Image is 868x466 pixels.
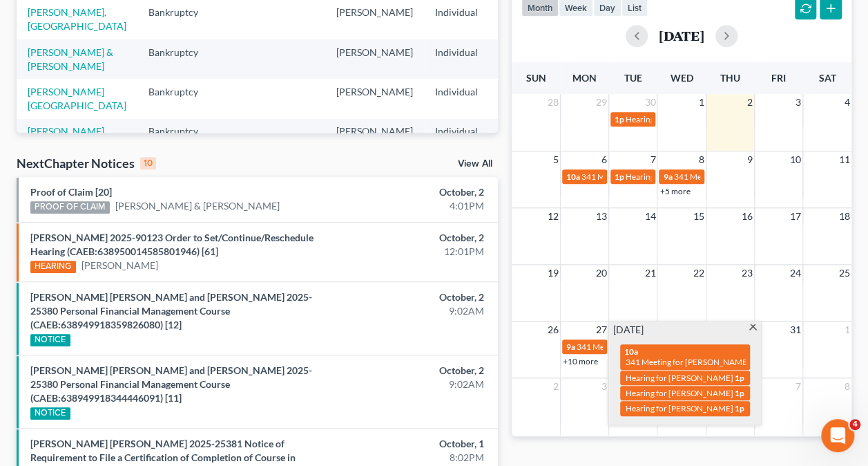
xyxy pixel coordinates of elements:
[424,119,489,172] td: Individual
[735,388,744,398] span: 1p
[566,171,580,182] span: 10a
[720,72,740,84] span: Thu
[30,261,76,273] div: HEARING
[615,171,624,182] span: 1p
[626,403,733,413] span: Hearing for [PERSON_NAME]
[325,39,424,79] td: [PERSON_NAME]
[735,403,744,413] span: 1p
[624,346,638,357] span: 10a
[566,342,575,352] span: 9a
[342,304,484,318] div: 9:02AM
[489,79,557,118] td: CAEB
[30,186,112,198] a: Proof of Claim [20]
[526,72,546,84] span: Sun
[740,265,754,281] span: 23
[692,208,706,225] span: 15
[659,186,690,196] a: +5 more
[342,231,484,245] div: October, 2
[546,94,560,111] span: 28
[697,151,706,168] span: 8
[28,86,126,111] a: [PERSON_NAME][GEOGRAPHIC_DATA]
[30,291,312,330] a: [PERSON_NAME] [PERSON_NAME] and [PERSON_NAME] 2025-25380 Personal Financial Management Course (CA...
[342,290,484,304] div: October, 2
[424,79,489,118] td: Individual
[140,157,156,169] div: 10
[670,72,693,84] span: Wed
[789,208,802,225] span: 17
[489,39,557,79] td: CAEB
[137,119,224,172] td: Bankruptcy
[30,334,70,346] div: NOTICE
[595,265,608,281] span: 20
[458,159,492,169] a: View All
[697,94,706,111] span: 1
[789,321,802,338] span: 31
[626,171,807,182] span: Hearing for [PERSON_NAME] & [PERSON_NAME]
[595,208,608,225] span: 13
[342,185,484,199] div: October, 2
[325,119,424,172] td: [PERSON_NAME]
[843,378,851,395] span: 8
[595,321,608,338] span: 27
[838,208,851,225] span: 18
[818,72,836,84] span: Sat
[563,356,598,366] a: +10 more
[692,265,706,281] span: 22
[626,373,733,383] span: Hearing for [PERSON_NAME]
[30,407,70,420] div: NOTICE
[789,265,802,281] span: 24
[821,419,854,452] iframe: Intercom live chat
[659,28,704,43] h2: [DATE]
[572,72,597,84] span: Mon
[626,114,733,124] span: Hearing for [PERSON_NAME]
[838,265,851,281] span: 25
[643,208,657,225] span: 14
[789,151,802,168] span: 10
[794,378,802,395] span: 7
[600,378,608,395] span: 3
[546,208,560,225] span: 12
[342,437,484,451] div: October, 1
[624,72,642,84] span: Tue
[137,79,224,118] td: Bankruptcy
[838,151,851,168] span: 11
[643,265,657,281] span: 21
[552,151,560,168] span: 5
[115,199,280,213] a: [PERSON_NAME] & [PERSON_NAME]
[735,373,744,383] span: 1p
[577,342,701,352] span: 341 Meeting for [PERSON_NAME]
[342,451,484,465] div: 8:02PM
[613,323,644,337] span: [DATE]
[746,151,754,168] span: 9
[30,201,110,214] div: PROOF OF CLAIM
[595,94,608,111] span: 29
[30,364,312,404] a: [PERSON_NAME] [PERSON_NAME] and [PERSON_NAME] 2025-25380 Personal Financial Management Course (CA...
[843,321,851,338] span: 1
[30,232,314,257] a: [PERSON_NAME] 2025-90123 Order to Set/Continue/Reschedule Hearing (CAEB:638950014585801946) [61]
[794,94,802,111] span: 3
[546,265,560,281] span: 19
[600,151,608,168] span: 6
[342,245,484,259] div: 12:01PM
[771,72,786,84] span: Fri
[28,6,126,32] a: [PERSON_NAME], [GEOGRAPHIC_DATA]
[626,388,733,398] span: Hearing for [PERSON_NAME]
[648,151,657,168] span: 7
[740,208,754,225] span: 16
[325,79,424,118] td: [PERSON_NAME]
[552,378,560,395] span: 2
[28,46,113,72] a: [PERSON_NAME] & [PERSON_NAME]
[746,94,754,111] span: 2
[342,364,484,378] div: October, 2
[489,119,557,172] td: CAEB
[137,39,224,79] td: Bankruptcy
[81,259,158,272] a: [PERSON_NAME]
[424,39,489,79] td: Individual
[28,125,113,165] a: [PERSON_NAME] [PERSON_NAME] & [PERSON_NAME]
[17,155,156,171] div: NextChapter Notices
[663,171,672,182] span: 9a
[843,94,851,111] span: 4
[643,94,657,111] span: 30
[342,378,484,391] div: 9:02AM
[581,171,779,182] span: 341 Meeting for [PERSON_NAME] & [PERSON_NAME]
